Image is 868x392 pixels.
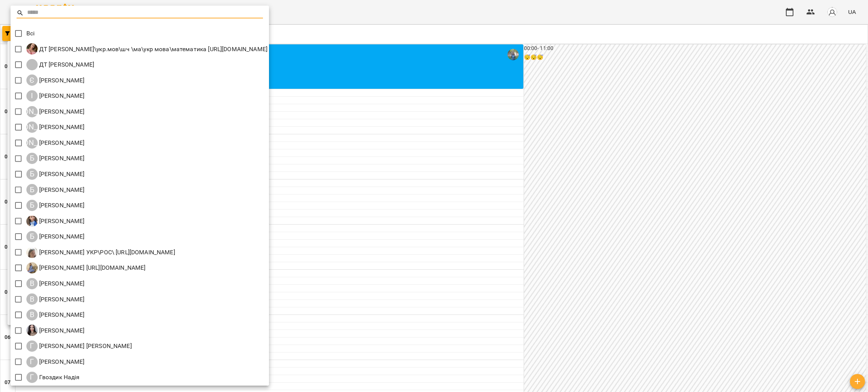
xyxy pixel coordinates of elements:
p: [PERSON_NAME] [38,326,85,335]
img: Б [26,262,38,273]
a: І [PERSON_NAME] [26,90,85,102]
p: [PERSON_NAME] [38,76,85,85]
p: [PERSON_NAME] [38,310,85,319]
div: Б [26,184,38,195]
a: Б [PERSON_NAME] [26,231,85,242]
a: Б [PERSON_NAME] [26,153,85,164]
div: Галушка Оксана [26,356,85,368]
div: Анна Тест [26,137,85,149]
p: [PERSON_NAME] [38,91,85,100]
div: Вікторія Котисько [26,309,85,321]
div: Гаврилевська Оксана [26,340,132,352]
a: Г [PERSON_NAME] [PERSON_NAME] [26,340,132,352]
p: [PERSON_NAME] [38,154,85,163]
a: Б [PERSON_NAME] УКР\РОС\ [URL][DOMAIN_NAME] [26,247,175,258]
div: Абрамова Ірина [26,106,85,117]
a: [PERSON_NAME] [PERSON_NAME] [26,122,85,133]
p: [PERSON_NAME] [38,107,85,116]
a: Г Гвоздик Надія [26,372,80,383]
p: [PERSON_NAME] [38,279,85,288]
a: Б [PERSON_NAME] [26,216,85,227]
img: Б [26,216,38,227]
a: ДТ [PERSON_NAME] [26,59,95,70]
div: Божко Олександра [26,200,85,211]
div: Біволару Аліна https://us06web.zoom.us/j/83742518055 [26,262,146,273]
div: Венюкова Єлизавета [26,278,85,289]
p: [PERSON_NAME] [PERSON_NAME] [38,342,132,351]
div: [PERSON_NAME] [26,137,38,149]
a: Б [PERSON_NAME] [26,200,85,211]
div: В [26,278,38,289]
div: І [26,90,38,102]
p: [PERSON_NAME] [URL][DOMAIN_NAME] [38,263,146,272]
a: В [PERSON_NAME] [26,278,85,289]
p: [PERSON_NAME] [38,357,85,366]
a: В [PERSON_NAME] [26,309,85,321]
div: Бліхар Юлія [26,184,85,195]
div: Бойчук Каріна [26,216,85,227]
a: Є [PERSON_NAME] [26,74,85,86]
div: Вовк Галина [26,293,85,305]
img: Г [26,325,38,336]
div: [PERSON_NAME] [26,122,38,133]
div: В [26,309,38,321]
p: [PERSON_NAME] [38,201,85,210]
p: [PERSON_NAME] [38,138,85,147]
div: [PERSON_NAME] [26,106,38,117]
a: Б [PERSON_NAME] [URL][DOMAIN_NAME] [26,262,146,273]
a: Г [PERSON_NAME] [26,356,85,368]
a: В [PERSON_NAME] [26,293,85,305]
p: [PERSON_NAME] [38,185,85,194]
div: Б [26,231,38,242]
div: Г [26,356,38,368]
div: Бессонова Віта [26,169,85,180]
div: Гвоздик Надія [26,372,80,383]
div: Бондарєва Валерія [26,231,85,242]
p: ДТ [PERSON_NAME]\укр.мов\шч \ма\укр мова\математика [URL][DOMAIN_NAME] [38,45,267,54]
p: Всі [26,29,35,38]
a: Г [PERSON_NAME] [26,325,85,336]
a: Б [PERSON_NAME] [26,169,85,180]
a: Б [PERSON_NAME] [26,184,85,195]
p: [PERSON_NAME] [38,232,85,241]
p: [PERSON_NAME] [38,170,85,179]
div: Г [26,340,38,352]
div: В [26,293,38,305]
div: Балашова Наталія [26,153,85,164]
p: ДТ [PERSON_NAME] [38,60,95,69]
p: [PERSON_NAME] [38,123,85,132]
p: Гвоздик Надія [38,373,80,382]
div: Єфіменко Оксана [26,74,85,86]
p: [PERSON_NAME] [38,217,85,226]
p: [PERSON_NAME] [38,295,85,304]
div: Іванова Катерина [26,90,85,102]
div: Г [26,372,38,383]
a: ДТ [PERSON_NAME]\укр.мов\шч \ма\укр мова\математика [URL][DOMAIN_NAME] [26,43,267,55]
div: Б [26,153,38,164]
div: Андрусенко Вероніка [26,122,85,133]
div: ДТ Ірина Микитей [26,59,95,70]
div: Є [26,74,38,86]
div: Габорак Галина [26,325,85,336]
div: Б [26,200,38,211]
a: [PERSON_NAME] [PERSON_NAME] [26,106,85,117]
div: Б [26,169,38,180]
img: Б [26,247,38,258]
a: [PERSON_NAME] [PERSON_NAME] [26,137,85,149]
p: [PERSON_NAME] УКР\РОС\ [URL][DOMAIN_NAME] [38,248,175,257]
